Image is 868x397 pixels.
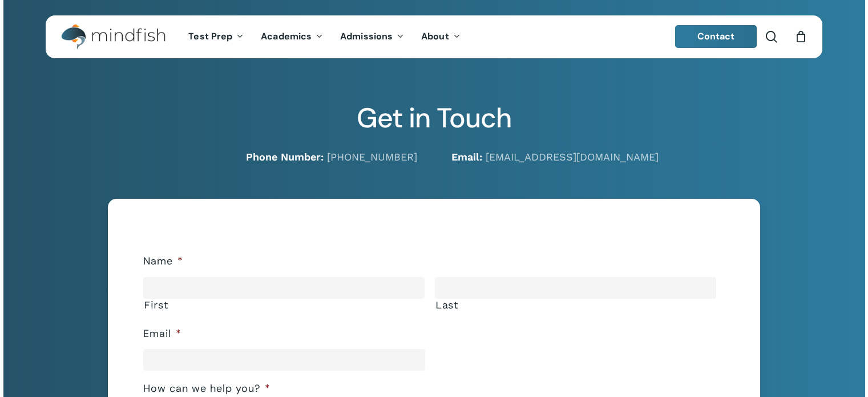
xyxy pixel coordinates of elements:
span: Admissions [340,30,393,42]
a: About [413,32,469,42]
nav: Main Menu [180,15,469,58]
a: [EMAIL_ADDRESS][DOMAIN_NAME] [486,151,659,163]
a: Academics [252,32,332,42]
a: Admissions [332,32,413,42]
span: About [421,30,449,42]
label: First [144,299,425,311]
span: Academics [261,30,312,42]
strong: Phone Number: [246,151,324,163]
a: Cart [794,30,807,43]
a: [PHONE_NUMBER] [327,151,417,163]
a: Test Prep [180,32,252,42]
header: Main Menu [46,15,822,58]
span: Test Prep [188,30,232,42]
h2: Get in Touch [46,102,822,135]
span: Contact [697,30,735,42]
strong: Email: [451,151,482,163]
label: How can we help you? [143,382,271,395]
label: Name [143,255,183,268]
label: Email [143,327,181,340]
a: Contact [675,25,757,48]
label: Last [435,299,716,311]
